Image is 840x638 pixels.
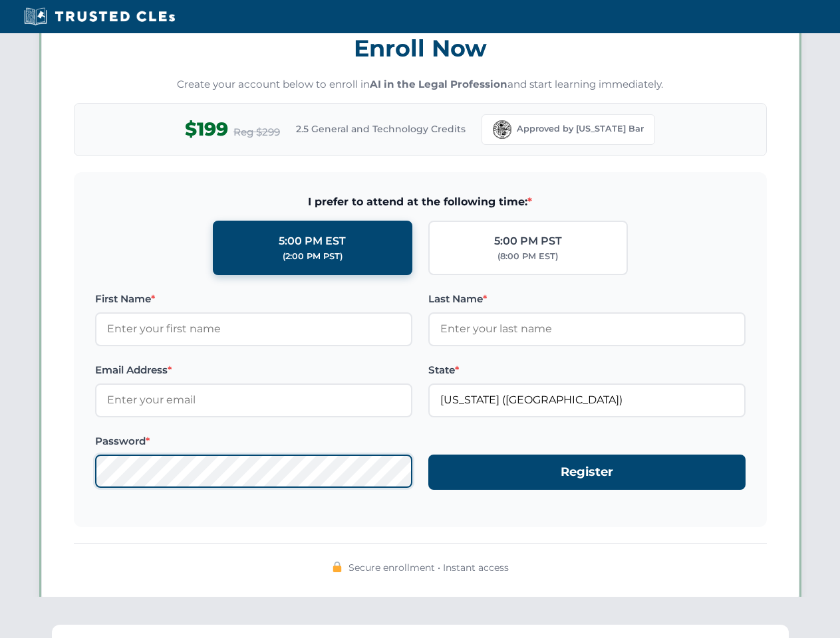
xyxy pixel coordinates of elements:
[370,78,507,90] strong: AI in the Legal Profession
[74,77,767,92] p: Create your account below to enroll in and start learning immediately.
[428,312,746,346] input: Enter your last name
[428,362,746,378] label: State
[497,250,558,263] div: (8:00 PM EST)
[283,250,343,263] div: (2:00 PM PST)
[95,433,412,449] label: Password
[95,312,412,346] input: Enter your first name
[95,383,412,417] input: Enter your email
[517,122,644,136] span: Approved by [US_STATE] Bar
[428,291,746,307] label: Last Name
[95,362,412,378] label: Email Address
[428,455,746,490] button: Register
[95,193,746,211] span: I prefer to attend at the following time:
[279,233,346,250] div: 5:00 PM EST
[20,7,179,27] img: Trusted CLEs
[185,114,228,144] span: $199
[74,27,767,69] h3: Enroll Now
[296,122,466,136] span: 2.5 General and Technology Credits
[95,291,412,307] label: First Name
[332,562,343,572] img: 🔒
[428,383,746,417] input: Florida (FL)
[349,560,509,575] span: Secure enrollment • Instant access
[233,124,280,140] span: Reg $299
[494,233,562,250] div: 5:00 PM PST
[493,120,511,139] img: Florida Bar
